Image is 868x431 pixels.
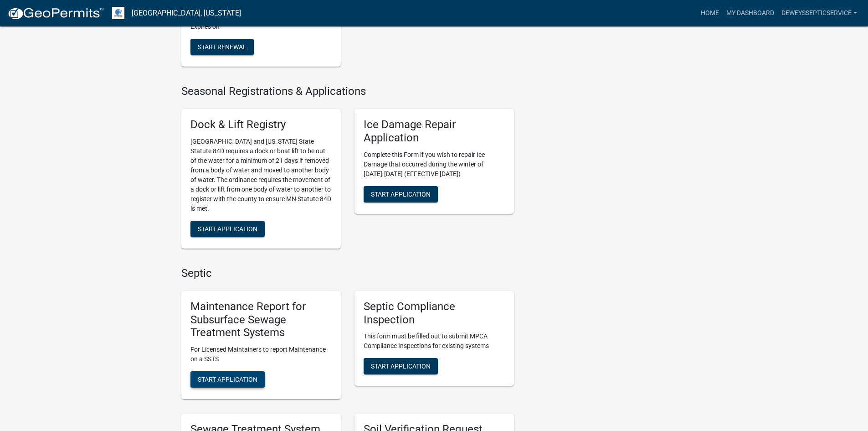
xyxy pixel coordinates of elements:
[778,5,861,22] a: DeweysSepticService
[723,5,778,22] a: My Dashboard
[198,43,247,51] span: Start Renewal
[190,22,332,31] p: Expires on
[190,371,265,388] button: Start Application
[364,118,505,145] h5: Ice Damage Repair Application
[132,5,241,21] a: [GEOGRAPHIC_DATA], [US_STATE]
[181,85,514,98] h4: Seasonal Registrations & Applications
[190,221,265,237] button: Start Application
[190,300,332,339] h5: Maintenance Report for Subsurface Sewage Treatment Systems
[364,358,438,374] button: Start Application
[181,267,514,280] h4: Septic
[198,225,257,233] span: Start Application
[364,150,505,179] p: Complete this Form if you wish to repair Ice Damage that occurred during the winter of [DATE]-[DA...
[371,190,431,197] span: Start Application
[190,118,332,131] h5: Dock & Lift Registry
[371,363,431,370] span: Start Application
[364,332,505,351] p: This form must be filled out to submit MPCA Compliance Inspections for existing systems
[364,300,505,327] h5: Septic Compliance Inspection
[190,137,332,213] p: [GEOGRAPHIC_DATA] and [US_STATE] State Statute 84D requires a dock or boat lift to be out of the ...
[190,39,254,55] button: Start Renewal
[190,345,332,364] p: For Licensed Maintainers to report Maintenance on a SSTS
[364,186,438,203] button: Start Application
[697,5,723,22] a: Home
[112,7,124,19] img: Otter Tail County, Minnesota
[198,376,257,383] span: Start Application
